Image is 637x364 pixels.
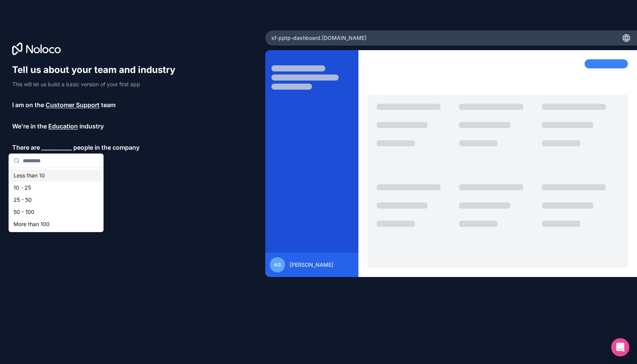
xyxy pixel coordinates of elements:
span: industry [79,122,104,131]
div: 50 - 100 [11,206,102,218]
p: This will let us build a basic version of your first app [12,81,182,88]
div: Suggestions [9,168,103,232]
h1: Tell us about your team and industry [12,64,182,76]
span: There are [12,143,40,152]
div: 10 - 25 [11,182,102,194]
span: Customer Support [46,100,100,109]
div: 25 - 50 [11,194,102,206]
span: people in the company [73,143,139,152]
div: Open Intercom Messenger [611,338,629,356]
span: team [101,100,116,109]
div: Less than 10 [11,169,102,182]
span: I am on the [12,100,44,109]
span: __________ [41,143,72,152]
span: AG [274,262,281,268]
span: We’re in the [12,122,47,131]
span: sf-pptp-dashboard .[DOMAIN_NAME] [271,34,366,42]
span: [PERSON_NAME] [290,261,333,269]
div: More than 100 [11,218,102,230]
span: Education [48,122,78,131]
